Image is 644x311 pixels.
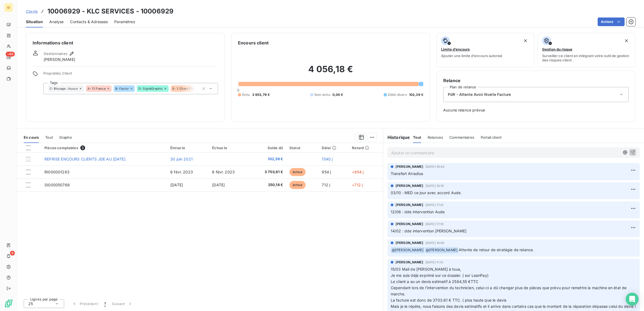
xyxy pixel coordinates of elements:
[322,146,345,150] div: Délai
[139,87,163,90] span: D- Sign&Graphic
[70,19,108,25] span: Contacts & Adresses
[396,240,423,245] span: [PERSON_NAME]
[28,301,33,306] span: 25
[542,54,631,62] span: Surveiller ce client en intégrant votre outil de gestion des risques client.
[49,19,64,25] span: Analyse
[114,19,135,25] span: Paramètres
[425,261,444,264] span: [DATE] 11:12
[68,298,101,309] button: Précédent
[101,298,109,309] button: 1
[170,146,206,150] div: Émise le
[449,135,474,139] span: Commentaires
[441,47,470,51] span: Limite d’encours
[45,135,53,139] span: Tout
[425,203,444,207] span: [DATE] 17:41
[26,9,38,14] a: Clients
[88,87,106,90] span: A- 1.1 France
[314,92,330,97] span: Non-échu
[115,87,129,90] span: B- Factor
[391,229,467,233] span: 14/02 : dde intervention [PERSON_NAME]
[322,183,330,187] span: 712 j
[170,183,183,187] span: [DATE]
[396,202,423,207] span: [PERSON_NAME]
[242,92,250,97] span: Échu
[237,88,239,92] span: 0
[598,18,625,26] button: Actions
[4,299,13,308] img: Logo LeanPay
[396,183,423,188] span: [PERSON_NAME]
[24,135,39,139] span: En cours
[396,164,423,169] span: [PERSON_NAME]
[352,170,363,174] span: +954 j
[448,92,511,97] span: PdR - Attente Avoir Nvelle Facture
[437,33,534,67] button: Limite d’encoursAjouter une limite d’encours autorisé
[212,170,235,174] span: 6 févr. 2023
[391,298,506,302] span: La facture est donc de 3703.61 € TTC. ( plus haute que le devis
[538,33,635,67] button: Gestion du risqueSurveiller ce client en intégrant votre outil de gestion des risques client.
[238,40,269,46] h6: Encours client
[396,222,423,226] span: [PERSON_NAME]
[391,171,423,176] span: Transfert Atradius
[254,169,283,175] span: 3 703,61 €
[409,92,423,97] span: 102,39 €
[441,54,502,58] span: Ajouter une limite d’encours autorisé
[391,285,628,296] span: Cependant lors de l’intervention du technicien, celui-ci a dû changer plus de pièces que prévu po...
[170,157,193,161] span: 30 juin 2021
[172,87,196,90] span: E- 1. Client Final
[254,156,283,162] span: 102,39 €
[481,135,501,139] span: Portail client
[26,19,43,25] span: Situation
[4,3,13,12] div: GI
[170,170,193,174] span: 6 févr. 2023
[428,135,443,139] span: Relances
[43,71,218,79] span: Propriétés Client
[47,6,174,16] h3: 10006929 - KLC SERVICES - 10006929
[44,157,126,161] span: REPRISE ENCOURS CLIENTS JDE AU [DATE]
[10,251,15,256] span: 9
[443,77,629,84] h6: Relance
[391,267,461,271] span: 15/03 Mail de [PERSON_NAME] à tous,
[50,87,78,90] span: C- Blocage : Aucun
[109,298,136,309] button: Suivant
[212,146,247,150] div: Échue le
[104,301,106,306] span: 1
[391,279,478,284] span: Le client a eu un devis estimatif à 2584,55 €TTC
[459,247,534,252] span: Attente de retour de stratégie de relance.
[391,273,489,278] span: Je me suis déjà exprimé sur ce dossier. ( sur LeanPay)
[238,64,423,80] h2: 4 056,18 €
[626,293,639,306] div: Open Intercom Messenger
[383,134,410,141] h6: Historique
[212,183,225,187] span: [DATE]
[252,92,270,97] span: 3 953,79 €
[33,40,218,46] h6: Informations client
[80,145,85,150] span: 3
[322,157,333,161] span: 1540 j
[352,183,363,187] span: +712 j
[289,168,306,176] span: échue
[542,47,572,51] span: Gestion du risque
[322,170,331,174] span: 954 j
[44,57,75,62] span: [PERSON_NAME]
[44,170,70,174] span: RI000001283
[26,9,38,13] span: Clients
[391,304,636,309] span: Mais je le répète, nous faisons des devis estimatifs et il arrive dans certains cas que le montan...
[425,184,444,187] span: [DATE] 16:16
[391,209,445,214] span: 12/06 : dde intervention Aude
[333,92,343,97] span: 0,00 €
[59,135,72,139] span: Graphe
[396,260,423,265] span: [PERSON_NAME]
[443,107,629,113] span: Aucune relance prévue
[425,241,445,244] span: [DATE] 16:05
[44,145,164,150] div: Pièces comptables
[425,165,445,168] span: [DATE] 16:43
[388,92,407,97] span: Débit divers
[413,135,421,139] span: Tout
[44,183,70,187] span: SI000050768
[254,146,283,150] div: Solde dû
[289,146,315,150] div: Statut
[391,190,462,195] span: 03/10 : MED ce jour avec accord Aude.
[425,222,444,226] span: [DATE] 17:16
[254,182,283,188] span: 250,18 €
[352,146,380,150] div: Retard
[425,247,458,253] span: @ [PERSON_NAME]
